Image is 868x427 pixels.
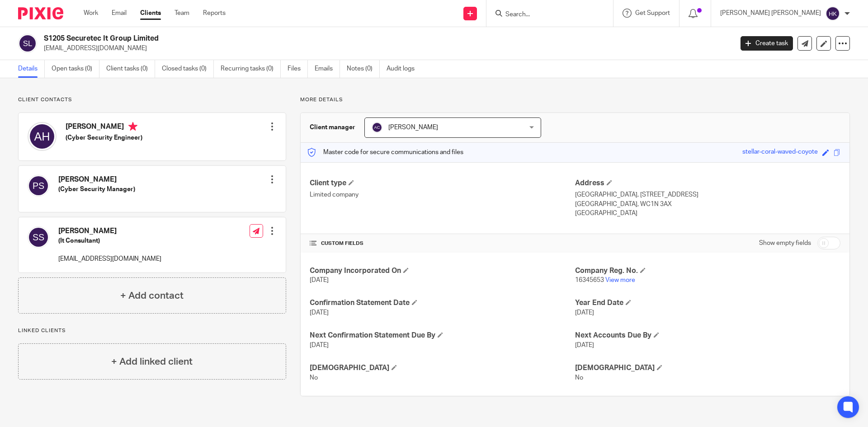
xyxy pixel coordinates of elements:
[310,375,318,381] span: No
[575,342,594,348] span: [DATE]
[300,96,850,103] p: More details
[44,34,590,43] h2: S1205 Securetec It Group Limited
[635,10,670,16] span: Get Support
[741,36,793,51] a: Create task
[575,277,604,283] span: 16345653
[605,277,635,283] a: View more
[18,34,37,53] img: svg%3E
[111,355,193,369] h4: + Add linked client
[203,9,226,18] a: Reports
[720,9,821,18] p: [PERSON_NAME] [PERSON_NAME]
[310,190,575,199] p: Limited company
[120,289,184,303] h4: + Add contact
[575,190,840,199] p: [GEOGRAPHIC_DATA], [STREET_ADDRESS]
[18,327,286,334] p: Linked clients
[310,266,575,276] h4: Company Incorporated On
[310,123,355,132] h3: Client manager
[575,178,840,188] h4: Address
[221,60,281,78] a: Recurring tasks (0)
[575,209,840,218] p: [GEOGRAPHIC_DATA]
[310,178,575,188] h4: Client type
[505,11,586,19] input: Search
[742,147,818,158] div: stellar-coral-waved-coyote
[84,9,98,18] a: Work
[58,254,161,263] p: [EMAIL_ADDRESS][DOMAIN_NAME]
[575,266,840,276] h4: Company Reg. No.
[307,148,463,157] p: Master code for secure communications and files
[18,96,286,103] p: Client contacts
[66,133,142,142] h5: (Cyber Security Engineer)
[58,236,161,245] h5: (It Consultant)
[18,60,45,78] a: Details
[58,185,135,194] h5: (Cyber Security Manager)
[575,375,583,381] span: No
[310,331,575,340] h4: Next Confirmation Statement Due By
[575,200,840,209] p: [GEOGRAPHIC_DATA], WC1N 3AX
[66,122,142,133] h4: [PERSON_NAME]
[58,175,135,184] h4: [PERSON_NAME]
[575,298,840,308] h4: Year End Date
[759,239,811,248] label: Show empty fields
[826,6,840,21] img: svg%3E
[310,310,329,316] span: [DATE]
[575,363,840,373] h4: [DEMOGRAPHIC_DATA]
[310,342,329,348] span: [DATE]
[310,298,575,308] h4: Confirmation Statement Date
[310,363,575,373] h4: [DEMOGRAPHIC_DATA]
[28,122,57,151] img: svg%3E
[18,7,63,19] img: Pixie
[175,9,189,18] a: Team
[28,175,49,197] img: svg%3E
[28,226,49,248] img: svg%3E
[128,122,137,131] i: Primary
[388,124,438,131] span: [PERSON_NAME]
[288,60,308,78] a: Files
[575,331,840,340] h4: Next Accounts Due By
[315,60,340,78] a: Emails
[162,60,214,78] a: Closed tasks (0)
[310,240,575,247] h4: CUSTOM FIELDS
[52,60,99,78] a: Open tasks (0)
[372,122,382,133] img: svg%3E
[106,60,155,78] a: Client tasks (0)
[58,226,161,236] h4: [PERSON_NAME]
[140,9,161,18] a: Clients
[44,44,727,53] p: [EMAIL_ADDRESS][DOMAIN_NAME]
[347,60,380,78] a: Notes (0)
[387,60,421,78] a: Audit logs
[310,277,329,283] span: [DATE]
[112,9,127,18] a: Email
[575,310,594,316] span: [DATE]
